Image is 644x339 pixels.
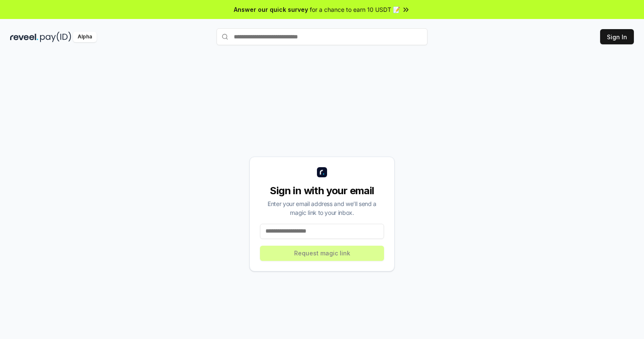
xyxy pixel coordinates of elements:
div: Sign in with your email [260,184,384,198]
img: logo_small [317,167,327,177]
span: for a chance to earn 10 USDT 📝 [310,5,400,14]
img: reveel_dark [10,32,38,42]
div: Alpha [73,32,97,42]
div: Enter your email address and we’ll send a magic link to your inbox. [260,199,384,217]
button: Sign In [600,29,634,44]
span: Answer our quick survey [234,5,308,14]
img: pay_id [40,32,71,42]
